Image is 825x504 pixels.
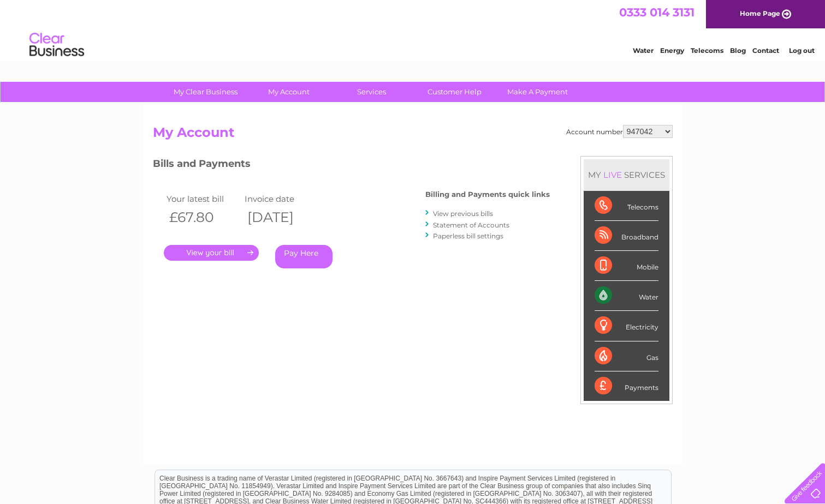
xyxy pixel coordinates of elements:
[492,82,583,102] a: Make A Payment
[164,245,259,261] a: .
[660,46,684,55] a: Energy
[566,125,673,138] div: Account number
[619,5,695,19] a: 0333 014 3131
[29,28,85,62] img: logo.png
[244,82,334,102] a: My Account
[242,191,320,206] td: Invoice date
[584,159,669,190] div: MY SERVICES
[327,82,417,102] a: Services
[595,221,658,251] div: Broadband
[595,371,658,401] div: Payments
[161,82,251,102] a: My Clear Business
[153,125,673,146] h2: My Account
[433,232,503,240] a: Paperless bill settings
[155,6,671,53] div: Clear Business is a trading name of Verastar Limited (registered in [GEOGRAPHIC_DATA] No. 3667643...
[595,281,658,311] div: Water
[789,46,815,55] a: Log out
[595,341,658,371] div: Gas
[425,190,550,199] h4: Billing and Payments quick links
[275,245,333,268] a: Pay Here
[595,311,658,341] div: Electricity
[153,156,550,175] h3: Bills and Payments
[433,221,509,229] a: Statement of Accounts
[409,82,500,102] a: Customer Help
[601,170,624,180] div: LIVE
[595,251,658,281] div: Mobile
[691,46,723,55] a: Telecoms
[730,46,746,55] a: Blog
[164,191,242,206] td: Your latest bill
[752,46,779,55] a: Contact
[242,206,320,229] th: [DATE]
[595,191,658,221] div: Telecoms
[164,206,242,229] th: £67.80
[433,209,493,218] a: View previous bills
[633,46,654,55] a: Water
